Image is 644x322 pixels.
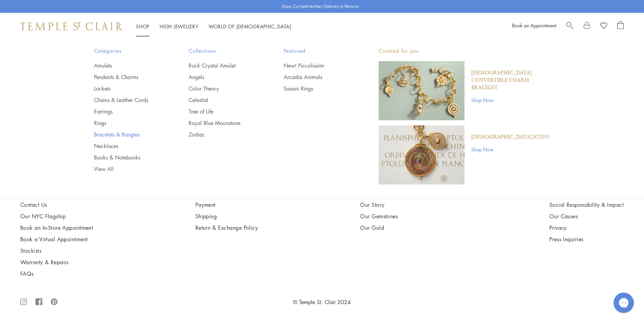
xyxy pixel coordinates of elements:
a: Lockets [94,85,162,92]
a: Zodiac [189,131,257,138]
a: Book an In-Store Appointment [20,224,93,231]
a: Shop Now [471,96,550,104]
a: Arcadia Animals [284,73,352,81]
a: Celestial [189,96,257,104]
img: Temple St. Clair [20,22,122,30]
a: Our NYC Flagship [20,213,93,220]
a: Tree of Life [189,108,257,115]
a: Our Gold [360,224,447,231]
p: Curated for you [379,47,550,55]
a: Rock Crystal Amulet [189,62,257,69]
a: Amulets [94,62,162,69]
a: Stockists [20,247,93,254]
a: Pendants & Charms [94,73,162,81]
a: Our Gemstones [360,213,447,220]
span: Featured [284,47,352,55]
a: Necklaces [94,142,162,150]
a: FAQs [20,270,93,277]
a: Open Shopping Bag [617,21,624,31]
a: [DEMOGRAPHIC_DATA] Convertible Charm Bracelet [471,69,550,92]
a: Book a Virtual Appointment [20,236,93,243]
a: [DEMOGRAPHIC_DATA] Icons [471,133,550,141]
a: Royal Blue Moonstone [189,119,257,127]
a: Privacy [549,224,624,231]
a: Social Responsibility & Impact [549,201,624,208]
a: Return & Exchange Policy [195,224,258,231]
a: New! Piccolissimi [284,62,352,69]
a: Book an Appointment [512,22,556,29]
a: Bracelets & Bangles [94,131,162,138]
a: Sassini Rings [284,85,352,92]
a: High JewelleryHigh Jewellery [160,23,198,30]
a: Press Inquiries [549,236,624,243]
a: Our Causes [549,213,624,220]
a: View Wishlist [600,21,607,31]
a: Payment [195,201,258,208]
a: Books & Notebooks [94,154,162,161]
a: Shop Now [471,146,550,153]
a: Earrings [94,108,162,115]
a: Angels [189,73,257,81]
a: Shipping [195,213,258,220]
a: Chains & Leather Cords [94,96,162,104]
a: ShopShop [136,23,149,30]
a: Search [566,21,573,31]
nav: Main navigation [136,22,291,31]
span: Collections [189,47,257,55]
a: Rings [94,119,162,127]
a: Color Theory [189,85,257,92]
a: World of [DEMOGRAPHIC_DATA]World of [DEMOGRAPHIC_DATA] [209,23,291,30]
iframe: Gorgias live chat messenger [610,290,637,315]
a: Our Story [360,201,447,208]
p: Enjoy Complimentary Delivery & Returns [282,3,359,10]
a: View All [94,165,162,173]
span: Categories [94,47,162,55]
a: Contact Us [20,201,93,208]
a: © Temple St. Clair 2024 [293,298,351,306]
a: Warranty & Repairs [20,258,93,266]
